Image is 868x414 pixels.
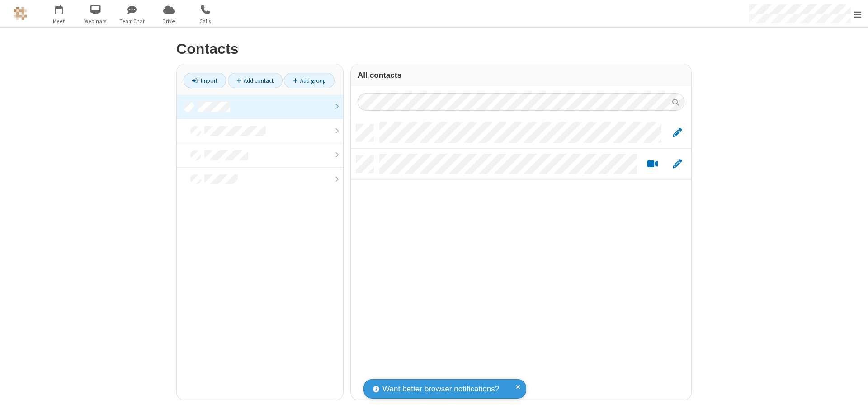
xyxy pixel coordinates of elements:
span: Team Chat [115,17,149,25]
h3: All contacts [358,71,684,80]
span: Drive [152,17,186,25]
a: Import [184,73,226,88]
a: Add group [284,73,335,88]
button: Edit [668,159,686,170]
span: Want better browser notifications? [382,383,499,395]
button: Start a video meeting [644,159,661,170]
a: Add contact [228,73,283,88]
span: Calls [189,17,222,25]
iframe: Chat [845,390,861,408]
div: grid [351,118,691,400]
img: QA Selenium DO NOT DELETE OR CHANGE [14,7,27,20]
button: Edit [668,127,686,139]
h2: Contacts [176,41,692,57]
span: Webinars [79,17,113,25]
span: Meet [42,17,76,25]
